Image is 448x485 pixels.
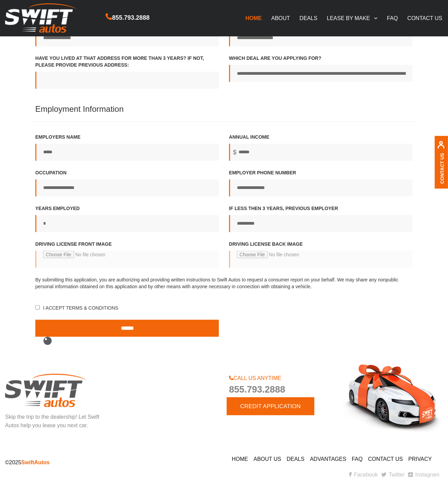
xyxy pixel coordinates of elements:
a: LEASE BY MAKE [322,11,382,25]
p: ©2025 [5,458,219,467]
input: Cell Phone [35,29,219,46]
a: DEALS [295,11,322,25]
input: Which Deal Are You Applying For? [229,65,413,82]
span: SwiftAutos [21,460,50,465]
input: Driving License front image [35,251,219,268]
span: I accept Terms & Conditions [42,305,118,311]
h4: Employment Information [30,105,418,121]
label: Which Deal Are You Applying For? [229,55,413,82]
p: Skip the trip to the dealership! Let Swift Autos help you lease you next car. [5,413,107,430]
input: Occupation [35,179,219,196]
label: If less then 3 years, Previous employer [229,205,413,232]
img: Swift Autos [5,3,76,33]
a: FAQ [382,11,403,25]
a: CREDIT APPLICATION [227,397,314,415]
input: Driving license back image [229,251,413,268]
a: ADVANTAGES [310,456,346,462]
a: DEALS [287,456,305,462]
a: 855.793.2888 [106,15,150,21]
label: Occupation [35,169,219,196]
a: Contact Us [440,153,445,184]
img: skip the trip to the dealership! let swift autos help you lease you next car, footer logo [5,374,87,407]
label: Driving License front image [35,241,219,275]
a: Facebook [349,472,378,478]
label: Employers name [35,134,219,161]
a: Twitter [382,472,405,478]
input: Employer phone number [229,179,413,196]
a: CALL US ANYTIME855.793.2888 [229,375,331,397]
a: HOME [241,11,266,25]
label: Employer phone number [229,169,413,196]
label: Annual income [229,134,413,161]
label: Years employed [35,205,219,232]
a: FAQ [352,456,363,462]
span: 855.793.2888 [229,382,331,397]
input: If less then 3 years, Previous employer [229,215,413,232]
input: Annual income [229,144,413,161]
a: ABOUT [266,11,295,25]
a: Instagram [409,472,440,478]
p: By submitting this application, you are authorizing and providing written instructions to Swift A... [35,276,413,290]
a: CONTACT US [368,456,403,462]
a: CONTACT US [403,11,447,25]
img: skip the trip to the dealership! let swift autos help you lease you next car, swift cars [341,364,443,433]
span: 855.793.2888 [112,13,150,23]
input: Email address [229,29,413,46]
label: Have you lived at that address for more than 3 years? If not, Please provide previous address: [35,55,219,89]
input: Have you lived at that address for more than 3 years? If not, Please provide previous address: [35,72,219,89]
label: Driving license back image [229,241,413,275]
a: HOME [232,456,248,462]
input: I accept Terms & Conditions [35,305,40,310]
img: contact us, iconuser [437,141,445,153]
a: PRIVACY [409,456,432,462]
a: ABOUT US [254,456,281,462]
input: Employers name [35,144,219,161]
input: Years employed [35,215,219,232]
